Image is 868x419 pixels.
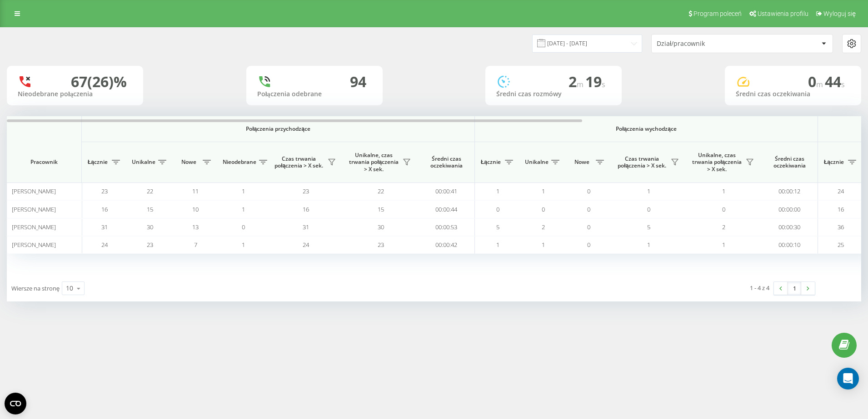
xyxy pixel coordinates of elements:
span: 15 [378,205,384,213]
span: 24 [838,187,844,195]
span: Łącznie [86,158,109,166]
span: 0 [587,205,590,213]
span: Średni czas oczekiwania [768,155,811,169]
span: 16 [101,205,108,213]
span: 23 [147,241,153,249]
span: [PERSON_NAME] [12,205,56,213]
span: Wyloguj się [823,10,856,17]
span: 1 [722,187,725,195]
span: 19 [585,72,605,91]
span: 31 [303,223,309,231]
td: 00:00:12 [761,182,818,200]
td: 00:00:41 [418,182,475,200]
span: Unikalne, czas trwania połączenia > X sek. [348,152,400,173]
span: Ustawienia profilu [758,10,808,17]
span: Czas trwania połączenia > X sek. [616,155,668,169]
span: Unikalne [525,158,549,166]
span: Średni czas oczekiwania [425,155,468,169]
span: 2 [542,223,545,231]
span: 0 [808,72,825,91]
span: 0 [587,223,590,231]
div: Połączenia odebrane [257,90,372,98]
span: m [577,79,585,89]
span: 23 [378,241,384,249]
div: Nieodebrane połączenia [18,90,132,98]
span: Program poleceń [693,10,742,17]
span: 1 [647,187,650,195]
span: 1 [542,187,545,195]
span: 22 [147,187,153,195]
span: 2 [722,223,725,231]
span: 11 [192,187,199,195]
span: 16 [303,205,309,213]
div: 67 (26)% [71,73,127,90]
span: 1 [722,241,725,249]
td: 00:00:44 [418,200,475,218]
span: 1 [242,241,245,249]
span: 1 [242,205,245,213]
span: Nowe [570,158,593,166]
span: 5 [647,223,650,231]
span: 0 [496,205,499,213]
span: Łącznie [823,158,845,166]
span: 0 [242,223,245,231]
a: 1 [788,282,801,295]
span: 23 [303,187,309,195]
span: 24 [303,241,309,249]
div: Open Intercom Messenger [837,368,859,389]
span: 1 [542,241,545,249]
button: Open CMP widget [5,393,26,414]
span: Wiersze na stronę [11,284,60,292]
span: Łącznie [479,158,502,166]
span: 22 [378,187,384,195]
span: [PERSON_NAME] [12,241,56,249]
span: 36 [838,223,844,231]
div: Średni czas oczekiwania [736,90,850,98]
span: 24 [101,241,108,249]
span: 5 [496,223,499,231]
span: 30 [378,223,384,231]
span: 13 [192,223,199,231]
span: 30 [147,223,153,231]
span: [PERSON_NAME] [12,223,56,231]
span: Nowe [177,158,200,166]
span: 0 [587,187,590,195]
span: 31 [101,223,108,231]
span: 23 [101,187,108,195]
div: Dział/pracownik [657,40,765,48]
span: 15 [147,205,153,213]
span: Połączenia wychodzące [496,125,797,133]
span: 1 [242,187,245,195]
div: Średni czas rozmówy [496,90,611,98]
td: 00:00:53 [418,218,475,236]
div: 94 [350,73,366,90]
span: 1 [647,241,650,249]
span: Unikalne [132,158,155,166]
span: Połączenia przychodzące [105,125,451,133]
td: 00:00:00 [761,200,818,218]
td: 00:00:30 [761,218,818,236]
span: 25 [838,241,844,249]
span: 10 [192,205,199,213]
span: s [602,79,605,89]
div: 10 [66,284,73,293]
span: 1 [496,187,499,195]
span: 2 [569,72,585,91]
span: 0 [647,205,650,213]
span: 7 [194,241,197,249]
div: 1 - 4 z 4 [750,283,769,292]
span: 0 [722,205,725,213]
span: 44 [825,72,845,91]
span: Nieodebrane [223,158,256,166]
td: 00:00:10 [761,236,818,254]
span: Czas trwania połączenia > X sek. [273,155,325,169]
td: 00:00:42 [418,236,475,254]
span: m [816,79,825,89]
span: 16 [838,205,844,213]
span: Unikalne, czas trwania połączenia > X sek. [691,152,743,173]
span: 0 [542,205,545,213]
span: [PERSON_NAME] [12,187,56,195]
span: 1 [496,241,499,249]
span: 0 [587,241,590,249]
span: Pracownik [15,158,74,166]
